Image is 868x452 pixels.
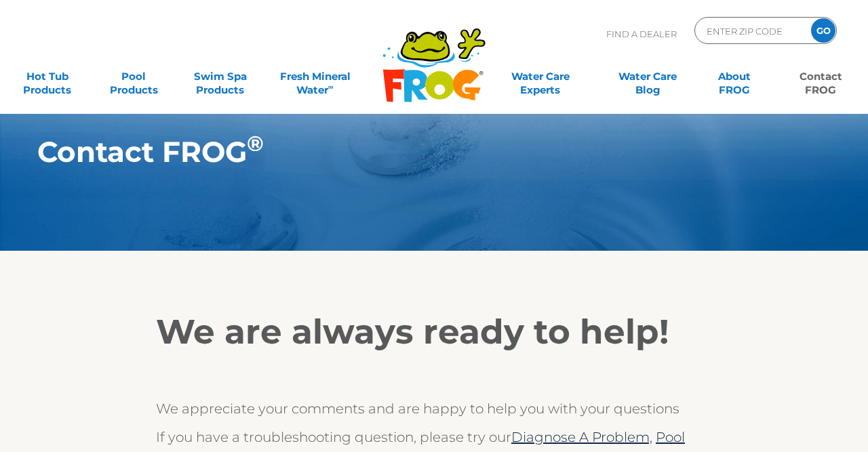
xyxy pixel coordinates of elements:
a: Diagnose A Problem, [511,429,652,445]
a: PoolProducts [100,63,167,90]
h2: We are always ready to help! [156,312,712,352]
a: ContactFROG [787,63,854,90]
a: Fresh MineralWater∞ [273,63,357,90]
sup: ∞ [328,82,334,91]
h1: Contact FROG [37,136,768,168]
a: AboutFROG [701,63,768,90]
sup: ® [247,131,264,157]
a: Swim SpaProducts [186,63,254,90]
p: Find A Dealer [606,17,677,51]
input: Zip Code Form [705,21,797,41]
input: GO [811,18,835,43]
a: Water CareExperts [486,63,595,90]
p: We appreciate your comments and are happy to help you with your questions [156,398,712,419]
a: Hot TubProducts [14,63,81,90]
a: Water CareBlog [614,63,682,90]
